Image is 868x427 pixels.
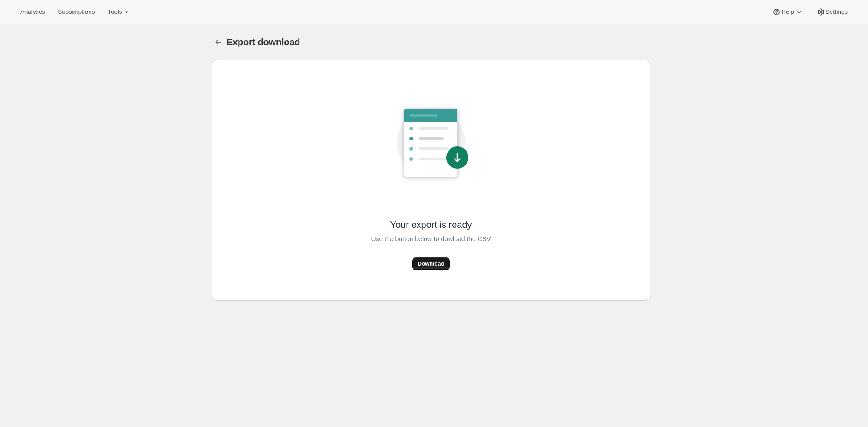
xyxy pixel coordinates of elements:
[418,260,444,268] span: Download
[826,8,848,16] span: Settings
[58,8,95,16] span: Subscriptions
[52,6,100,18] button: Subscriptions
[766,6,808,18] button: Help
[102,6,137,18] button: Tools
[412,257,449,270] button: Download
[15,6,50,18] button: Analytics
[227,37,300,47] span: Export download
[781,8,794,16] span: Help
[212,36,225,49] button: Export download
[811,6,853,18] button: Settings
[20,8,45,16] span: Analytics
[108,8,122,16] span: Tools
[371,233,491,244] span: Use the button below to dowload the CSV
[390,219,472,231] span: Your export is ready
